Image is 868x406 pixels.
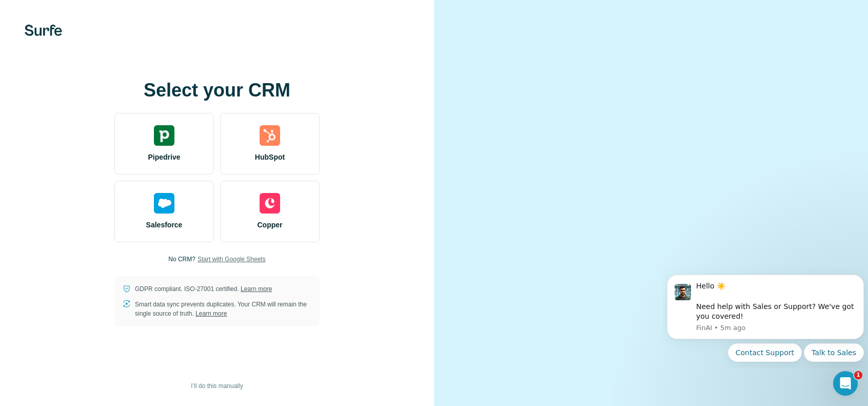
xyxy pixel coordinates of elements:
span: I’ll do this manually [191,381,243,391]
span: Pipedrive [148,152,180,162]
img: pipedrive's logo [154,125,174,146]
a: Learn more [241,285,272,293]
img: copper's logo [260,193,280,214]
button: I’ll do this manually [184,378,250,394]
img: Surfe's logo [25,25,62,36]
p: No CRM? [168,255,195,264]
p: GDPR compliant. ISO-27001 certified. [135,284,272,294]
iframe: Intercom notifications message [663,266,868,368]
span: HubSpot [255,152,285,162]
iframe: Intercom live chat [833,371,858,396]
span: 1 [854,371,862,379]
button: Start with Google Sheets [198,255,266,264]
h1: Select your CRM [114,80,320,101]
img: salesforce's logo [154,193,174,214]
span: Salesforce [146,220,183,230]
img: hubspot's logo [260,125,280,146]
span: Copper [258,220,283,230]
p: Smart data sync prevents duplicates. Your CRM will remain the single source of truth. [135,300,311,318]
a: Learn more [195,310,227,317]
